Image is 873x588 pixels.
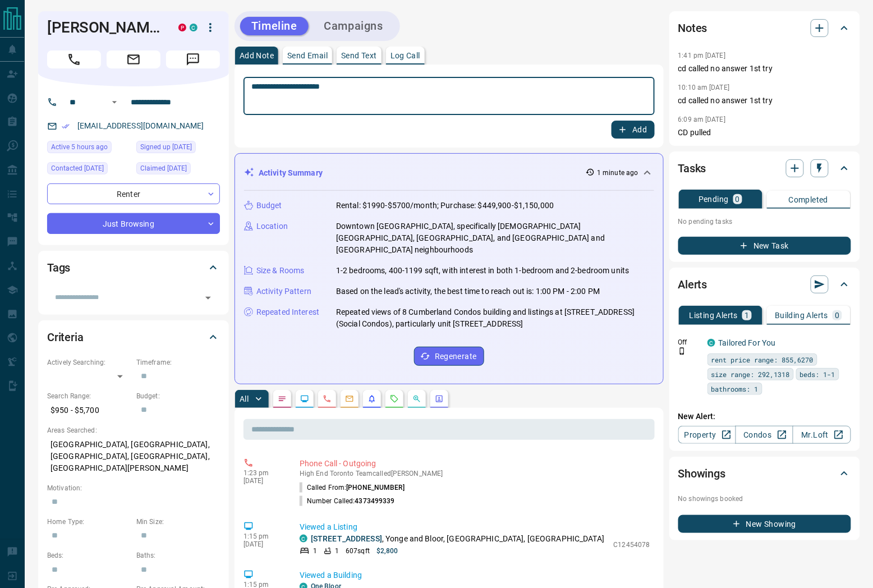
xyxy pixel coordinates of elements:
div: Renter [47,183,220,204]
button: Open [200,290,216,306]
p: 1:15 pm [243,532,283,540]
p: Listing Alerts [690,311,738,319]
span: size range: 292,1318 [711,369,790,380]
p: Motivation: [47,483,220,493]
svg: Email Verified [62,122,70,130]
span: rent price range: 855,6270 [711,354,814,365]
p: 1 [313,546,317,556]
button: Open [108,95,121,109]
a: Property [678,426,736,444]
p: 10:10 am [DATE] [678,84,730,91]
p: High End Toronto Team called [PERSON_NAME] [300,470,650,477]
p: Actively Searching: [47,357,131,367]
p: Phone Call - Outgoing [300,458,650,470]
span: Call [47,50,101,68]
p: 1-2 bedrooms, 400-1199 sqft, with interest in both 1-bedroom and 2-bedroom units [336,265,630,277]
div: condos.ca [707,339,715,347]
p: Beds: [47,550,131,561]
p: Completed [789,196,829,204]
h2: Alerts [678,275,707,293]
p: Repeated Interest [256,306,319,318]
p: Called From: [300,483,405,493]
p: Min Size: [136,517,220,527]
div: Criteria [47,324,220,351]
h2: Tasks [678,159,706,177]
p: Budget [256,200,282,212]
a: [STREET_ADDRESS] [311,534,382,543]
span: [PHONE_NUMBER] [346,484,405,491]
p: , Yonge and Bloor, [GEOGRAPHIC_DATA], [GEOGRAPHIC_DATA] [311,533,604,545]
svg: Listing Alerts [367,394,376,403]
a: Mr.Loft [793,426,851,444]
button: Regenerate [414,347,484,366]
p: Search Range: [47,391,131,401]
span: Signed up [DATE] [140,141,192,153]
p: Off [678,337,701,347]
a: Tailored For You [719,338,776,347]
p: 1 [745,311,749,319]
p: C12454078 [614,540,650,550]
p: Viewed a Building [300,569,650,581]
span: beds: 1-1 [800,369,835,380]
p: 1:41 pm [DATE] [678,52,726,59]
div: Just Browsing [47,213,220,234]
svg: Push Notification Only [678,347,686,355]
p: [DATE] [243,477,283,485]
div: Tags [47,254,220,281]
p: CD pulled [678,127,851,139]
div: Tue Oct 14 2025 [47,141,131,157]
p: Send Email [287,52,328,59]
p: 0 [835,311,839,319]
p: Location [256,220,288,232]
h1: [PERSON_NAME] [47,19,162,36]
p: Home Type: [47,517,131,527]
span: 4373499339 [355,497,395,505]
p: Pending [699,195,729,203]
svg: Opportunities [412,394,421,403]
p: Building Alerts [775,311,828,319]
p: All [240,395,249,403]
div: condos.ca [300,535,307,543]
p: Timeframe: [136,357,220,367]
p: 1:23 pm [243,469,283,477]
h2: Criteria [47,328,84,346]
p: cd called no answer 1st try [678,95,851,107]
p: 607 sqft [346,546,370,556]
p: Baths: [136,550,220,561]
p: [DATE] [243,540,283,548]
p: Activity Summary [259,167,323,179]
p: Areas Searched: [47,425,220,435]
span: Email [107,50,160,68]
svg: Notes [278,394,287,403]
a: [EMAIL_ADDRESS][DOMAIN_NAME] [77,121,204,130]
p: Number Called: [300,496,395,506]
div: condos.ca [190,24,197,31]
p: Activity Pattern [256,286,311,297]
svg: Emails [345,394,354,403]
p: Downtown [GEOGRAPHIC_DATA], specifically [DEMOGRAPHIC_DATA][GEOGRAPHIC_DATA], [GEOGRAPHIC_DATA], ... [336,220,654,256]
p: $2,800 [376,546,398,556]
button: New Task [678,237,851,255]
p: Add Note [240,52,274,59]
p: Log Call [390,52,420,59]
span: Message [166,50,220,68]
button: Timeline [240,17,309,35]
div: property.ca [178,24,186,31]
p: $950 - $5,700 [47,401,131,420]
p: Repeated views of 8 Cumberland Condos building and listings at [STREET_ADDRESS] (Social Condos), ... [336,306,654,330]
span: bathrooms: 1 [711,383,759,394]
svg: Requests [390,394,399,403]
p: [GEOGRAPHIC_DATA], [GEOGRAPHIC_DATA], [GEOGRAPHIC_DATA], [GEOGRAPHIC_DATA], [GEOGRAPHIC_DATA][PER... [47,435,220,477]
span: Active 5 hours ago [51,141,108,153]
div: Alerts [678,271,851,298]
p: Rental: $1990-$5700/month; Purchase: $449,900-$1,150,000 [336,200,554,212]
div: Tasks [678,155,851,182]
svg: Lead Browsing Activity [300,394,309,403]
p: Budget: [136,391,220,401]
h2: Tags [47,259,70,277]
div: Showings [678,460,851,487]
p: Based on the lead's activity, the best time to reach out is: 1:00 PM - 2:00 PM [336,286,600,297]
div: Notes [678,15,851,42]
p: Viewed a Listing [300,521,650,533]
svg: Agent Actions [435,394,444,403]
